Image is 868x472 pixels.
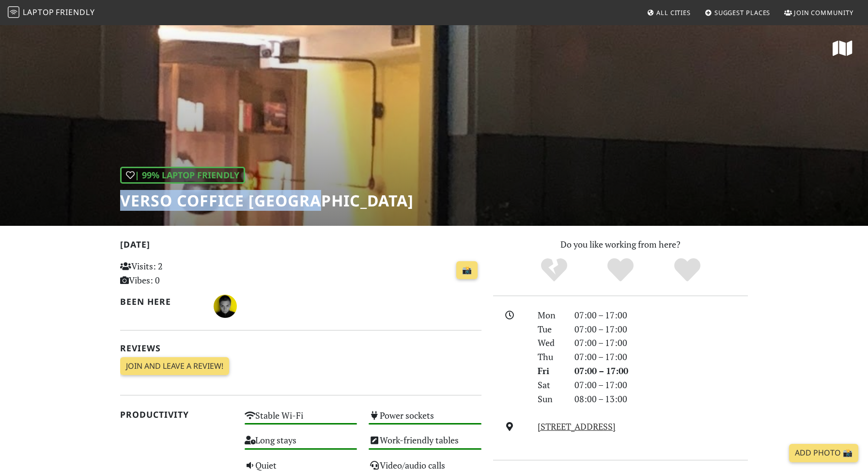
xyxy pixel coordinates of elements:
[569,322,754,336] div: 07:00 – 17:00
[794,8,853,17] span: Join Community
[120,167,245,184] div: | 99% Laptop Friendly
[120,259,233,287] p: Visits: 2 Vibes: 0
[532,364,569,378] div: Fri
[120,343,481,353] h2: Reviews
[532,378,569,392] div: Sat
[569,364,754,378] div: 07:00 – 17:00
[701,4,775,21] a: Suggest Places
[532,308,569,322] div: Mon
[120,297,202,307] h2: Been here
[789,444,858,462] a: Add Photo 📸
[714,8,771,17] span: Suggest Places
[239,432,363,457] div: Long stays
[120,239,481,253] h2: [DATE]
[532,392,569,406] div: Sun
[120,191,414,210] h1: Verso Coffice [GEOGRAPHIC_DATA]
[569,308,754,322] div: 07:00 – 17:00
[532,336,569,350] div: Wed
[214,295,237,318] img: 1138-marija.jpg
[521,257,588,283] div: No
[8,4,95,21] a: LaptopFriendly LaptopFriendly
[493,237,748,252] p: Do you like working from here?
[587,257,654,283] div: Yes
[363,408,487,432] div: Power sockets
[654,257,721,283] div: Definitely!
[569,378,754,392] div: 07:00 – 17:00
[643,4,695,21] a: All Cities
[456,261,478,280] a: 📸
[120,357,229,376] a: Join and leave a review!
[532,322,569,336] div: Tue
[569,392,754,406] div: 08:00 – 13:00
[538,421,616,432] a: [STREET_ADDRESS]
[532,350,569,364] div: Thu
[363,432,487,457] div: Work-friendly tables
[56,7,94,17] span: Friendly
[23,7,54,17] span: Laptop
[780,4,857,21] a: Join Community
[8,6,19,18] img: LaptopFriendly
[569,336,754,350] div: 07:00 – 17:00
[569,350,754,364] div: 07:00 – 17:00
[656,8,691,17] span: All Cities
[239,408,363,432] div: Stable Wi-Fi
[120,409,233,420] h2: Productivity
[214,299,237,311] span: Marija Jeremic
